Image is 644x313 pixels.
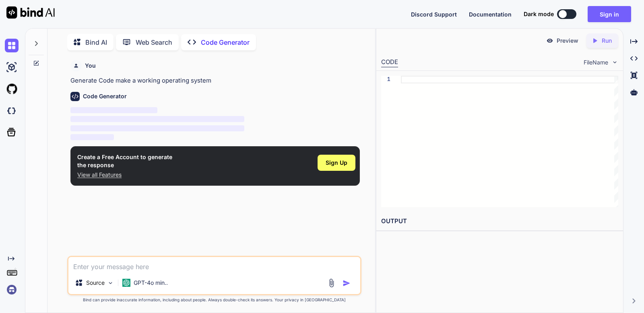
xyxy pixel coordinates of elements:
[77,171,172,179] p: View all Features
[381,58,398,67] div: CODE
[5,283,19,296] img: signin
[6,6,55,19] img: Bind AI
[77,153,172,169] h1: Create a Free Account to generate the response
[70,107,157,113] span: ‌
[524,10,554,18] span: Dark mode
[67,297,361,303] p: Bind can provide inaccurate information, including about people. Always double-check its answers....
[327,278,336,288] img: attachment
[122,279,130,287] img: GPT-4o mini
[70,76,360,85] p: Generate Code make a working operating system
[376,212,623,231] h2: OUTPUT
[5,104,19,118] img: darkCloudIdeIcon
[546,37,553,44] img: preview
[107,280,114,286] img: Pick Models
[83,92,127,100] h6: Code Generator
[557,37,578,45] p: Preview
[201,37,250,47] p: Code Generator
[134,279,168,287] p: GPT-4o min..
[70,134,114,140] span: ‌
[602,37,612,45] p: Run
[584,58,608,66] span: FileName
[70,125,244,131] span: ‌
[381,76,390,83] div: 1
[611,59,618,66] img: chevron down
[85,62,96,70] h6: You
[136,37,172,47] p: Web Search
[86,279,105,287] p: Source
[411,10,457,19] button: Discord Support
[5,60,19,74] img: ai-studio
[326,159,347,167] span: Sign Up
[5,82,19,96] img: githubLight
[70,116,244,122] span: ‌
[343,279,351,287] img: icon
[588,6,631,22] button: Sign in
[469,10,512,19] button: Documentation
[5,39,19,52] img: chat
[85,37,107,47] p: Bind AI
